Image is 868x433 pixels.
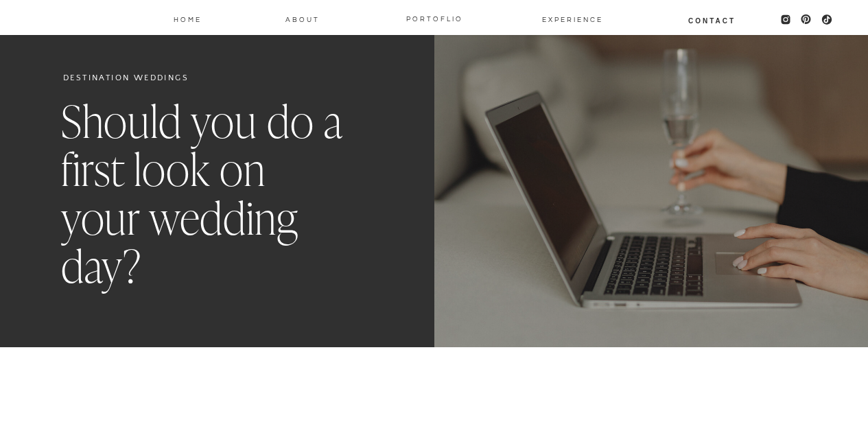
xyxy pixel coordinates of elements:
[61,99,351,292] h1: Should you do a first look on your wedding day?
[401,12,469,23] a: PORTOFLIO
[688,14,737,25] a: Contact
[285,13,320,24] a: About
[542,13,592,24] a: EXPERIENCE
[63,73,189,82] a: Destination Weddings
[173,13,203,24] a: Home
